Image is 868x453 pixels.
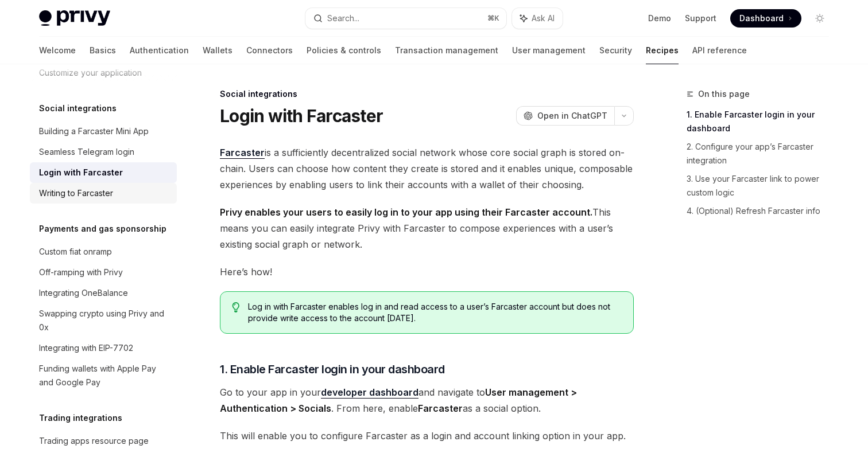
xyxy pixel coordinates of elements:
a: Custom fiat onramp [30,241,177,262]
a: Recipes [646,37,679,64]
div: Building a Farcaster Mini App [39,124,149,138]
a: Seamless Telegram login [30,142,177,162]
a: Security [599,37,632,64]
div: Search... [327,11,359,25]
h1: Login with Farcaster [220,106,383,126]
button: Open in ChatGPT [516,106,614,126]
a: 2. Configure your app’s Farcaster integration [687,138,838,170]
strong: Farcaster [220,147,265,158]
a: Dashboard [730,9,801,28]
a: Policies & controls [307,37,381,64]
span: Go to your app in your and navigate to . From here, enable as a social option. [220,384,634,416]
a: 1. Enable Farcaster login in your dashboard [687,106,838,138]
span: Here’s how! [220,264,634,280]
h5: Payments and gas sponsorship [39,222,166,236]
button: Toggle dark mode [811,9,829,28]
span: On this page [698,87,750,101]
a: User management [512,37,586,64]
div: Custom fiat onramp [39,245,112,259]
div: Trading apps resource page [39,434,149,448]
span: Dashboard [739,13,784,24]
div: Funding wallets with Apple Pay and Google Pay [39,362,170,389]
div: Off-ramping with Privy [39,265,123,279]
a: developer dashboard [321,386,418,399]
div: Integrating with EIP-7702 [39,341,133,355]
div: Swapping crypto using Privy and 0x [39,307,170,334]
div: Integrating OneBalance [39,286,128,300]
a: Funding wallets with Apple Pay and Google Pay [30,358,177,393]
svg: Tip [232,302,240,313]
div: Login with Farcaster [39,166,123,179]
a: Login with Farcaster [30,162,177,183]
span: ⌘ K [487,14,499,23]
a: 3. Use your Farcaster link to power custom logic [687,170,838,202]
span: 1. Enable Farcaster login in your dashboard [220,361,445,377]
strong: Privy enables your users to easily log in to your app using their Farcaster account. [220,206,592,218]
button: Ask AI [512,8,563,29]
span: This will enable you to configure Farcaster as a login and account linking option in your app. [220,428,634,444]
a: Connectors [246,37,293,64]
span: Log in with Farcaster enables log in and read access to a user’s Farcaster account but does not p... [248,301,622,324]
a: Transaction management [395,37,498,64]
div: Seamless Telegram login [39,145,134,159]
h5: Trading integrations [39,411,122,425]
a: Integrating with EIP-7702 [30,338,177,358]
a: Writing to Farcaster [30,183,177,204]
span: This means you can easily integrate Privy with Farcaster to compose experiences with a user’s exi... [220,204,634,252]
span: is a sufficiently decentralized social network whose core social graph is stored on-chain. Users ... [220,145,634,193]
a: Authentication [130,37,189,64]
a: Wallets [203,37,232,64]
a: Basics [90,37,116,64]
strong: Farcaster [418,403,463,414]
img: light logo [39,10,110,26]
span: Ask AI [532,13,555,24]
a: Trading apps resource page [30,431,177,451]
a: API reference [692,37,747,64]
a: Welcome [39,37,76,64]
a: Farcaster [220,147,265,159]
a: Demo [648,13,671,24]
a: Swapping crypto using Privy and 0x [30,303,177,338]
button: Search...⌘K [305,8,506,29]
a: 4. (Optional) Refresh Farcaster info [687,202,838,220]
a: Integrating OneBalance [30,283,177,303]
span: Open in ChatGPT [537,110,607,122]
h5: Social integrations [39,101,117,115]
a: Off-ramping with Privy [30,262,177,283]
div: Social integrations [220,88,634,100]
div: Writing to Farcaster [39,186,113,200]
a: Building a Farcaster Mini App [30,121,177,142]
a: Support [685,13,716,24]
